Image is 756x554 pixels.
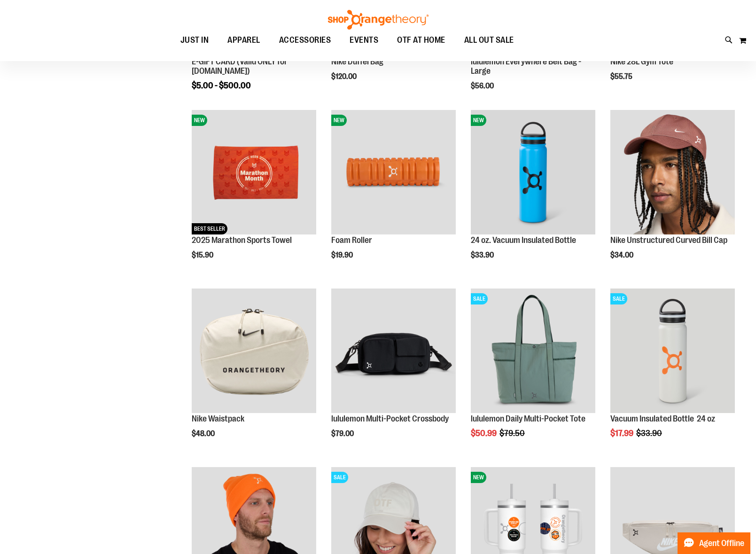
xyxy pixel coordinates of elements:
[331,472,348,483] span: SALE
[331,251,354,259] span: $19.90
[610,289,735,413] img: Vacuum Insulated Bottle 24 oz
[192,223,227,234] span: BEST SELLER
[192,110,316,234] img: 2025 Marathon Sports Towel
[471,289,595,413] img: lululemon Daily Multi-Pocket Tote
[610,293,627,304] span: SALE
[192,57,288,76] a: E-GIFT CARD (Valid ONLY for [DOMAIN_NAME])
[471,115,486,126] span: NEW
[397,30,445,51] span: OTF AT HOME
[471,414,585,423] a: lululemon Daily Multi-Pocket Tote
[610,57,673,66] a: Nike 28L Gym Tote
[471,235,576,245] a: 24 oz. Vacuum Insulated Bottle
[610,414,715,423] a: Vacuum Insulated Bottle 24 oz
[610,429,635,438] span: $17.99
[678,532,750,554] button: Agent Offline
[331,110,456,236] a: Foam RollerNEW
[471,82,495,90] span: $56.00
[350,30,378,51] span: EVENTS
[192,110,316,236] a: 2025 Marathon Sports TowelNEWBEST SELLER
[180,30,209,51] span: JUST IN
[471,293,488,304] span: SALE
[331,235,372,245] a: Foam Roller
[466,284,600,462] div: product
[192,251,215,259] span: $15.90
[499,429,526,438] span: $79.50
[606,105,740,283] div: product
[331,72,358,81] span: $120.00
[610,110,735,234] img: Nike Unstructured Curved Bill Cap
[471,472,486,483] span: NEW
[471,429,498,438] span: $50.99
[331,289,456,414] a: lululemon Multi-Pocket Crossbody
[279,30,331,51] span: ACCESSORIES
[610,110,735,236] a: Nike Unstructured Curved Bill Cap
[471,110,595,234] img: 24 oz. Vacuum Insulated Bottle
[227,30,260,51] span: APPAREL
[331,110,456,234] img: Foam Roller
[331,57,383,66] a: Nike Duffel Bag
[327,284,460,462] div: product
[331,115,347,126] span: NEW
[327,105,460,283] div: product
[192,429,216,438] span: $48.00
[466,105,600,283] div: product
[471,251,495,259] span: $33.90
[327,10,430,30] img: Shop Orangetheory
[192,235,292,245] a: 2025 Marathon Sports Towel
[331,429,355,438] span: $79.00
[192,289,316,414] a: Nike Waistpack
[636,429,663,438] span: $33.90
[192,414,244,423] a: Nike Waistpack
[187,105,321,283] div: product
[192,289,316,413] img: Nike Waistpack
[610,235,727,245] a: Nike Unstructured Curved Bill Cap
[610,251,635,259] span: $34.00
[471,110,595,236] a: 24 oz. Vacuum Insulated BottleNEW
[192,115,207,126] span: NEW
[699,539,744,548] span: Agent Offline
[471,57,581,76] a: lululemon Everywhere Belt Bag - Large
[331,289,456,413] img: lululemon Multi-Pocket Crossbody
[610,72,634,81] span: $55.75
[187,284,321,462] div: product
[610,289,735,414] a: Vacuum Insulated Bottle 24 ozSALE
[471,289,595,414] a: lululemon Daily Multi-Pocket ToteSALE
[192,81,251,90] span: $5.00 - $500.00
[606,284,740,462] div: product
[464,30,514,51] span: ALL OUT SALE
[331,414,449,423] a: lululemon Multi-Pocket Crossbody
